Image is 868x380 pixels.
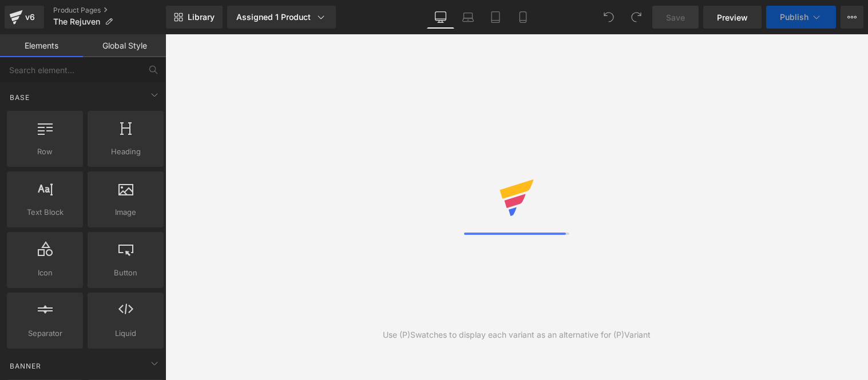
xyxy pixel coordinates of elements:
a: Product Pages [53,6,166,15]
span: Text Block [10,206,80,218]
a: New Library [166,6,223,29]
a: Desktop [427,6,454,29]
a: Laptop [454,6,482,29]
a: Mobile [509,6,537,29]
button: More [841,6,863,29]
span: Banner [9,361,42,371]
span: Row [10,146,80,158]
span: Publish [780,13,808,22]
div: Use (P)Swatches to display each variant as an alternative for (P)Variant [383,329,651,341]
span: Save [666,11,685,23]
span: Liquid [91,327,160,339]
a: Global Style [83,34,166,57]
span: Preview [717,11,748,23]
a: v6 [5,6,44,29]
button: Redo [625,6,648,29]
button: Undo [597,6,620,29]
span: Heading [91,146,160,158]
div: v6 [23,10,37,25]
span: Library [188,12,215,22]
span: Button [91,267,160,279]
span: Separator [10,327,80,339]
a: Tablet [482,6,509,29]
span: Base [9,92,31,103]
div: Assigned 1 Product [236,11,327,23]
span: Icon [10,267,80,279]
span: Image [91,206,160,218]
span: The Rejuven [53,17,100,26]
a: Preview [703,6,762,29]
button: Publish [766,6,836,29]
